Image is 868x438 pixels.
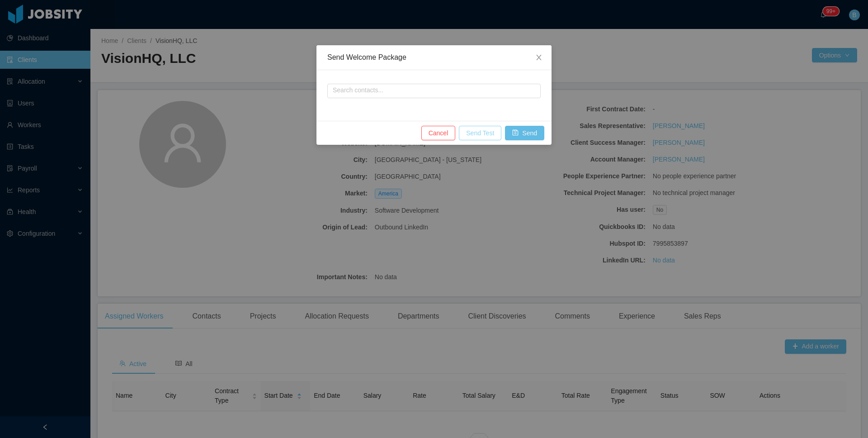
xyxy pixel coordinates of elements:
[505,126,544,140] button: icon: saveSend
[459,126,501,140] button: Send Test
[535,54,542,61] i: icon: close
[526,45,552,71] button: Close
[327,52,541,62] div: Send Welcome Package
[421,126,456,140] button: Cancel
